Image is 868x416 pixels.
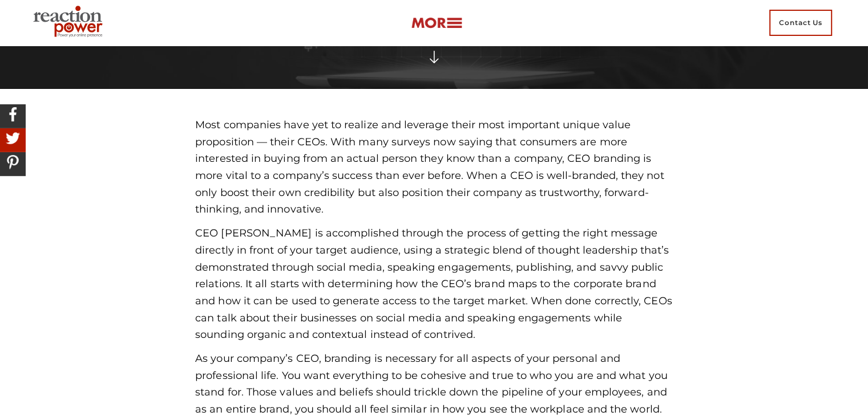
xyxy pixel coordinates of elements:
[3,104,23,124] img: Share On Facebook
[195,225,673,344] p: CEO [PERSON_NAME] is accomplished through the process of getting the right message directly in fr...
[29,2,111,43] img: Executive Branding | Personal Branding Agency
[411,17,462,30] img: more-btn.png
[3,128,23,148] img: Share On Twitter
[195,117,673,218] p: Most companies have yet to realize and leverage their most important unique value proposition — t...
[769,10,832,36] span: Contact Us
[3,152,23,172] img: Share On Pinterest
